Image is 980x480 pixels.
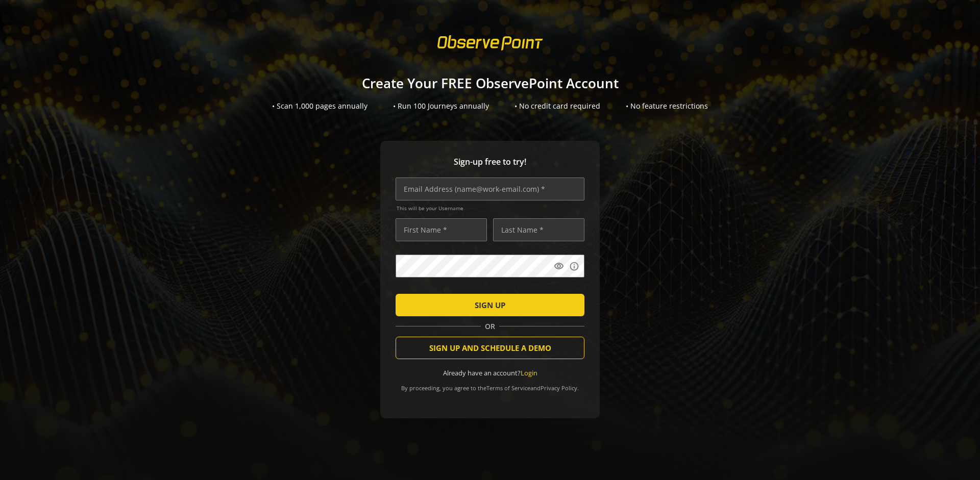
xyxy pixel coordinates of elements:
div: • No feature restrictions [626,101,708,111]
span: Sign-up free to try! [396,156,584,168]
input: First Name * [396,218,487,241]
mat-icon: visibility [554,261,564,271]
span: OR [481,321,499,332]
div: • No credit card required [514,101,600,111]
button: SIGN UP [396,294,584,316]
button: SIGN UP AND SCHEDULE A DEMO [396,337,584,359]
div: • Run 100 Journeys annually [393,101,489,111]
span: SIGN UP [475,296,505,314]
a: Login [521,368,537,377]
div: By proceeding, you agree to the and . [396,377,584,392]
div: • Scan 1,000 pages annually [272,101,367,111]
a: Privacy Policy [541,384,577,392]
span: This will be your Username [397,205,584,212]
mat-icon: info [569,261,579,271]
a: Terms of Service [486,384,530,392]
span: SIGN UP AND SCHEDULE A DEMO [429,339,551,357]
input: Email Address (name@work-email.com) * [396,178,584,200]
input: Last Name * [493,218,584,241]
div: Already have an account? [396,368,584,378]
